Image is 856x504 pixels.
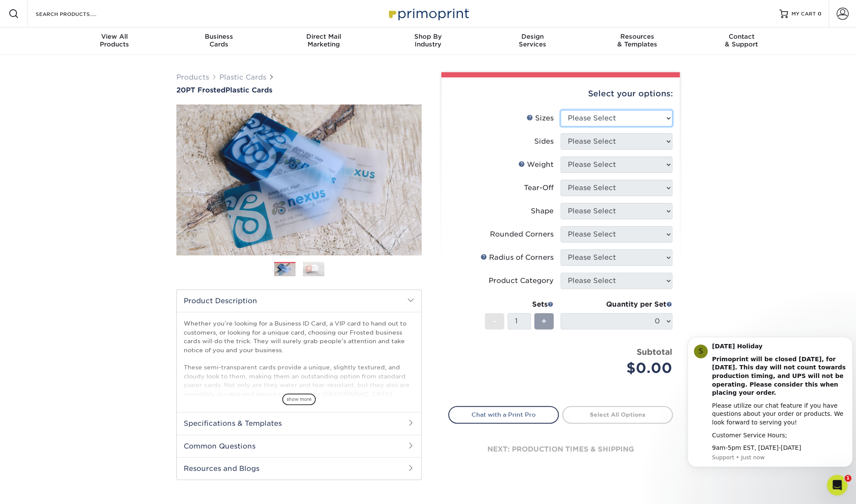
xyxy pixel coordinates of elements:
[271,33,376,48] div: Marketing
[493,315,496,328] span: -
[827,475,847,495] iframe: Intercom live chat
[480,28,585,55] a: DesignServices
[62,33,167,40] span: View All
[531,206,554,216] div: Shape
[176,95,422,264] img: 20PT Frosted 01
[585,33,689,48] div: & Templates
[689,33,794,40] span: Contact
[480,33,585,40] span: Design
[35,9,119,19] input: SEARCH PRODUCTS.....
[448,77,673,110] div: Select your options:
[62,28,167,55] a: View AllProducts
[585,28,689,55] a: Resources& Templates
[637,347,672,356] strong: Subtotal
[448,406,559,423] a: Chat with a Print Pro
[376,33,480,40] span: Shop By
[560,299,672,310] div: Quantity per Set
[818,11,822,17] span: 0
[791,10,816,18] span: MY CART
[480,252,554,263] div: Radius of Corners
[541,315,547,328] span: +
[448,424,673,475] div: next: production times & shipping
[167,28,271,55] a: BusinessCards
[176,86,422,94] h1: Plastic Cards
[177,290,421,312] h2: Product Description
[534,136,554,147] div: Sides
[376,28,480,55] a: Shop ByIndustry
[844,475,851,482] span: 1
[376,33,480,48] div: Industry
[176,73,209,81] a: Products
[219,73,266,81] a: Plastic Cards
[485,299,554,310] div: Sets
[567,358,672,378] div: $0.00
[167,33,271,48] div: Cards
[562,406,673,423] a: Select All Options
[177,457,421,479] h2: Resources and Blogs
[176,86,225,94] span: 20PT Frosted
[689,33,794,48] div: & Support
[167,33,271,40] span: Business
[585,33,689,40] span: Resources
[177,435,421,457] h2: Common Questions
[282,393,316,405] span: show more
[62,33,167,48] div: Products
[489,276,554,286] div: Product Category
[518,160,554,170] div: Weight
[527,113,554,123] div: Sizes
[385,4,471,23] img: Primoprint
[689,28,794,55] a: Contact& Support
[271,28,376,55] a: Direct MailMarketing
[176,86,422,94] a: 20PT FrostedPlastic Cards
[684,324,856,481] iframe: Intercom notifications message
[271,33,376,40] span: Direct Mail
[524,183,554,193] div: Tear-Off
[303,262,324,277] img: Plastic Cards 02
[177,412,421,434] h2: Specifications & Templates
[2,478,73,501] iframe: Google Customer Reviews
[490,229,554,240] div: Rounded Corners
[274,262,296,277] img: Plastic Cards 01
[480,33,585,48] div: Services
